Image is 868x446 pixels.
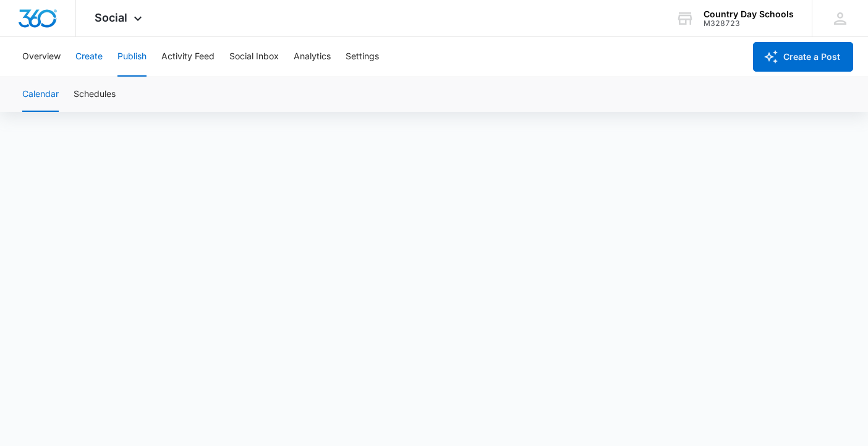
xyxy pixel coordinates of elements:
[74,77,116,112] button: Schedules
[75,37,103,77] button: Create
[22,37,61,77] button: Overview
[229,37,279,77] button: Social Inbox
[95,11,127,24] span: Social
[704,19,794,28] div: account id
[22,77,59,112] button: Calendar
[117,37,147,77] button: Publish
[346,37,379,77] button: Settings
[161,37,215,77] button: Activity Feed
[294,37,331,77] button: Analytics
[704,9,794,19] div: account name
[753,42,853,72] button: Create a Post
